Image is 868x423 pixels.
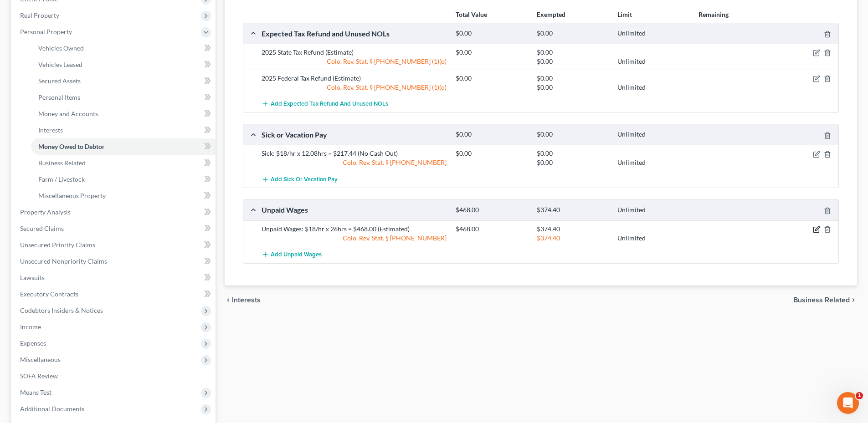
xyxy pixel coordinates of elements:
[613,57,693,66] div: Unlimited
[262,246,322,263] button: Add Unpaid Wages
[20,224,64,232] span: Secured Claims
[271,176,338,183] span: Add Sick or Vacation Pay
[13,270,216,286] a: Lawsuits
[20,11,59,19] span: Real Property
[225,296,261,304] button: chevron_left Interests
[38,143,105,150] span: Money Owed to Debtor
[20,28,72,36] span: Personal Property
[532,130,613,139] div: $0.00
[451,130,532,139] div: $0.00
[456,10,487,18] strong: Total Value
[20,405,84,413] span: Additional Documents
[532,224,613,234] div: $374.40
[38,93,80,101] span: Personal Items
[31,73,216,89] a: Secured Assets
[31,155,216,171] a: Business Related
[793,296,850,304] span: Business Related
[31,106,216,122] a: Money and Accounts
[31,40,216,56] a: Vehicles Owned
[20,274,45,281] span: Lawsuits
[451,224,532,234] div: $468.00
[257,205,451,214] div: Unpaid Wages
[232,296,261,304] span: Interests
[20,388,51,396] span: Means Test
[31,122,216,138] a: Interests
[617,10,632,18] strong: Limit
[20,323,41,331] span: Income
[20,339,46,347] span: Expenses
[257,234,451,243] div: Colo. Rev. Stat. § [PHONE_NUMBER]
[271,101,388,108] span: Add Expected Tax Refund and Unused NOLs
[20,257,107,265] span: Unsecured Nonpriority Claims
[532,83,613,92] div: $0.00
[20,241,95,249] span: Unsecured Priority Claims
[532,149,613,158] div: $0.00
[613,83,693,92] div: Unlimited
[13,286,216,302] a: Executory Contracts
[613,29,693,38] div: Unlimited
[38,192,106,199] span: Miscellaneous Property
[451,206,532,214] div: $468.00
[451,29,532,38] div: $0.00
[20,306,103,314] span: Codebtors Insiders & Notices
[271,251,322,258] span: Add Unpaid Wages
[532,206,613,214] div: $374.40
[532,57,613,66] div: $0.00
[13,220,216,237] a: Secured Claims
[850,296,857,304] i: chevron_right
[699,10,729,18] strong: Remaining
[613,234,693,243] div: Unlimited
[38,175,85,183] span: Farm / Livestock
[451,149,532,158] div: $0.00
[262,171,338,188] button: Add Sick or Vacation Pay
[613,206,693,214] div: Unlimited
[13,237,216,253] a: Unsecured Priority Claims
[532,158,613,167] div: $0.00
[38,77,81,85] span: Secured Assets
[532,48,613,57] div: $0.00
[613,130,693,139] div: Unlimited
[257,83,451,92] div: Colo. Rev. Stat. § [PHONE_NUMBER] (1)(o)
[38,159,86,167] span: Business Related
[537,10,565,18] strong: Exempted
[31,89,216,106] a: Personal Items
[20,372,58,380] span: SOFA Review
[262,96,388,112] button: Add Expected Tax Refund and Unused NOLs
[31,188,216,204] a: Miscellaneous Property
[257,224,451,234] div: Unpaid Wages: $18/hr x 26hrs = $468.00 (Estimated)
[856,392,863,399] span: 1
[257,130,451,139] div: Sick or Vacation Pay
[451,74,532,83] div: $0.00
[613,158,693,167] div: Unlimited
[257,29,451,38] div: Expected Tax Refund and Unused NOLs
[31,138,216,155] a: Money Owed to Debtor
[257,74,451,83] div: 2025 Federal Tax Refund (Estimate)
[31,171,216,188] a: Farm / Livestock
[20,356,61,363] span: Miscellaneous
[38,44,84,52] span: Vehicles Owned
[257,57,451,66] div: Colo. Rev. Stat. § [PHONE_NUMBER] (1)(o)
[257,48,451,57] div: 2025 State Tax Refund (Estimate)
[31,56,216,73] a: Vehicles Leased
[532,74,613,83] div: $0.00
[13,368,216,384] a: SOFA Review
[837,392,859,414] iframe: Intercom live chat
[532,29,613,38] div: $0.00
[20,290,78,298] span: Executory Contracts
[257,158,451,167] div: Colo. Rev. Stat. § [PHONE_NUMBER]
[451,48,532,57] div: $0.00
[532,234,613,243] div: $374.40
[793,296,857,304] button: Business Related chevron_right
[257,149,451,158] div: Sick: $18/hr x 12.08hrs = $217.44 (No Cash Out)
[13,204,216,220] a: Property Analysis
[38,110,98,117] span: Money and Accounts
[38,61,82,68] span: Vehicles Leased
[38,126,63,134] span: Interests
[20,208,71,216] span: Property Analysis
[13,253,216,270] a: Unsecured Nonpriority Claims
[225,296,232,304] i: chevron_left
